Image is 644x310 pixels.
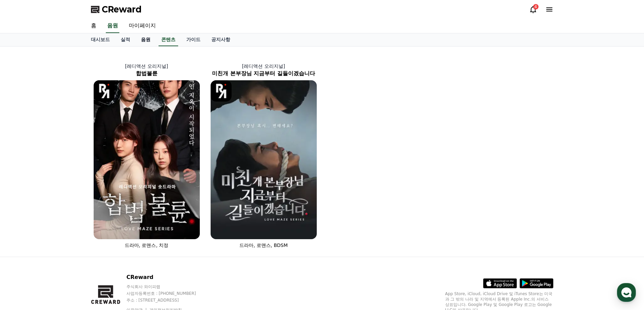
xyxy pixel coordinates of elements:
img: [object Object] Logo [94,80,115,102]
div: 4 [533,4,539,9]
a: 4 [529,5,537,13]
a: 음원 [106,19,119,33]
p: 주소 : [STREET_ADDRESS] [126,298,209,303]
h2: 미친개 본부장님 지금부터 길들이겠습니다 [205,69,322,78]
p: 주식회사 와이피랩 [126,284,209,289]
img: 미친개 본부장님 지금부터 길들이겠습니다 [211,80,317,239]
a: 홈 [2,214,45,231]
span: 설정 [104,224,113,229]
a: [레디액션 오리지널] 합법불륜 합법불륜 [object Object] Logo 드라마, 로맨스, 치정 [88,57,205,254]
a: 콘텐츠 [159,33,178,46]
span: 드라마, 로맨스, BDSM [239,243,288,248]
a: 공지사항 [206,33,236,46]
p: 사업자등록번호 : [PHONE_NUMBER] [126,291,209,296]
span: 대화 [62,224,70,230]
a: 마이페이지 [123,19,161,33]
span: 홈 [21,224,25,229]
p: [레디액션 오리지널] [88,63,205,69]
p: CReward [126,273,209,281]
a: 대화 [45,214,87,231]
a: 대시보드 [86,33,115,46]
a: 가이드 [181,33,206,46]
a: [레디액션 오리지널] 미친개 본부장님 지금부터 길들이겠습니다 미친개 본부장님 지금부터 길들이겠습니다 [object Object] Logo 드라마, 로맨스, BDSM [205,57,322,254]
span: 드라마, 로맨스, 치정 [125,243,169,248]
a: 음원 [136,33,156,46]
a: 실적 [115,33,136,46]
p: [레디액션 오리지널] [205,63,322,69]
a: 설정 [87,214,130,231]
img: 합법불륜 [94,80,200,239]
h2: 합법불륜 [88,69,205,78]
a: CReward [91,4,142,15]
img: [object Object] Logo [211,80,232,102]
span: CReward [102,4,142,15]
a: 홈 [86,19,102,33]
